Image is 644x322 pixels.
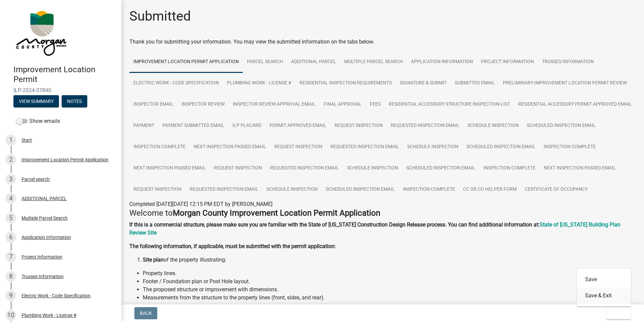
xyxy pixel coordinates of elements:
[143,302,636,310] li: Location and measurement to existing septic tank and fingers.
[229,94,320,115] a: Inspector Review Approval Email
[13,65,116,84] h4: Improvement Location Permit
[129,136,190,158] a: Inspection Complete
[129,221,540,228] strong: If this is a commercial structure, please make sure you are familiar with the State of [US_STATE]...
[5,174,16,185] div: 3
[22,216,68,220] div: Multiple Parcel Search
[5,154,16,165] div: 2
[538,51,598,73] a: Trusses Information
[5,310,16,321] div: 10
[243,51,287,73] a: Parcel search
[5,271,16,282] div: 8
[129,179,186,200] a: Request Inspection
[22,157,108,162] div: Improvement Location Permit Application
[22,313,76,318] div: Plumbing Work - License #
[129,8,191,24] h1: Submitted
[5,193,16,204] div: 4
[5,251,16,262] div: 7
[143,257,164,263] strong: Site plan
[366,94,385,115] a: Fees
[479,158,540,179] a: Inspection Complete
[22,196,67,201] div: ADDITIONAL PARCEL
[143,277,636,286] li: Footer / Foundation plan or Post Hole layout.
[521,179,592,200] a: Certificate of Occupancy
[396,73,451,94] a: Signature & Submit
[5,290,16,301] div: 9
[612,311,621,316] span: Exit
[143,286,636,294] li: The proposed structure or improvement with dimensions.
[270,136,326,158] a: Request Inspection
[540,158,620,179] a: Next Inspection Passed Email
[451,73,499,94] a: Submitted Email
[343,158,402,179] a: Schedule Inspection
[322,179,399,200] a: Scheduled Inspection Email
[22,177,50,182] div: Parcel search
[190,136,270,158] a: Next Inspection Passed Email
[295,73,396,94] a: Residential Inspection Requirements
[523,115,600,137] a: Scheduled Inspection Email
[399,179,459,200] a: Inspection Complete
[143,269,636,277] li: Property lines.
[22,138,32,142] div: Start
[463,115,523,137] a: Schedule Inspection
[129,221,620,236] a: State of [US_STATE] Building Plan Review Site
[462,136,540,158] a: Scheduled Inspection Email
[16,117,60,125] label: Show emails
[13,95,59,107] button: View Summary
[262,179,322,200] a: Schedule Inspection
[385,94,514,115] a: Residential Accessory Structure Inspection List
[129,51,243,73] a: Improvement Location Permit Application
[129,243,336,249] strong: The following information, if applicable, must be submitted with the permit application:
[129,201,272,207] span: Completed [DATE][DATE] 12:15 PM EDT by [PERSON_NAME]
[407,51,477,73] a: Application Information
[223,73,295,94] a: Plumbing Work - License #
[402,158,479,179] a: Scheduled Inspection Email
[459,179,521,200] a: CC or CO Helper Form
[129,73,223,94] a: Electric Work - Code Specification
[326,136,403,158] a: Requested Inspection Email
[5,135,16,145] div: 1
[340,51,407,73] a: Multiple Parcel Search
[140,311,152,316] span: Back
[266,158,343,179] a: Requested Inspection Email
[143,256,636,264] li: of the property illustrating:
[158,115,228,137] a: Payment Submitted Email
[5,213,16,223] div: 5
[387,115,463,137] a: Requested Inspection Email
[403,136,462,158] a: Schedule Inspection
[62,99,87,104] wm-modal-confirm: Notes
[228,115,265,137] a: ILP Placard
[13,7,68,58] img: Morgan County, Indiana
[13,99,59,104] wm-modal-confirm: Summary
[129,208,636,218] h4: Welcome to
[186,179,262,200] a: Requested Inspection Email
[143,294,636,302] li: Measurements from the structure to the property lines (front, sides, and rear).
[606,307,631,319] button: Exit
[577,271,631,288] button: Save
[5,232,16,243] div: 6
[173,208,380,218] strong: Morgan County Improvement Location Permit Application
[577,269,631,306] div: Exit
[129,115,158,137] a: Payment
[22,235,71,240] div: Application Information
[265,115,330,137] a: Permit Approved Email
[514,94,636,115] a: Residential Accessory Permit Approved Email
[320,94,366,115] a: Final Approval
[22,293,91,298] div: Electric Work - Code Specification
[477,51,538,73] a: Project Information
[577,288,631,304] button: Save & Exit
[210,158,266,179] a: Request Inspection
[62,95,87,107] button: Notes
[22,254,62,259] div: Project Information
[540,136,600,158] a: Inspection Complete
[287,51,340,73] a: ADDITIONAL PARCEL
[129,38,636,46] div: Thank you for submitting your information. You may view the submitted information on the tabs below.
[129,94,178,115] a: Inspector Email
[13,87,108,93] span: ILP-2024-37840
[499,73,631,94] a: Preliminary Improvement Location Permit Review
[178,94,229,115] a: Inspector Review
[129,158,210,179] a: Next Inspection Passed Email
[22,274,64,279] div: Trusses Information
[330,115,387,137] a: Request Inspection
[134,307,157,319] button: Back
